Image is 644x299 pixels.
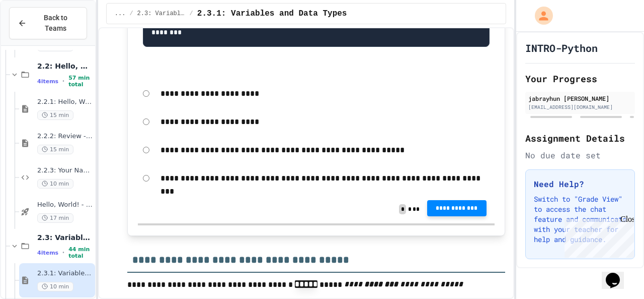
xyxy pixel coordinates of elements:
span: 2.3: Variables and Data Types [137,10,186,18]
span: 4 items [37,78,58,85]
button: Back to Teams [9,7,87,39]
span: • [62,77,64,85]
span: 15 min [37,110,73,120]
span: 44 min total [68,246,93,259]
span: 2.2.3: Your Name and Favorite Movie [37,166,93,175]
span: 10 min [37,179,73,189]
h2: Your Progress [525,72,635,86]
div: jabrayhun [PERSON_NAME] [528,94,632,103]
span: 57 min total [68,75,93,88]
p: Switch to "Grade View" to access the chat feature and communicate with your teacher for help and ... [534,194,626,245]
span: 2.2: Hello, World! [37,62,93,71]
span: 2.3.1: Variables and Data Types [197,8,347,20]
iframe: chat widget [560,215,634,258]
div: My Account [524,4,555,27]
span: 17 min [37,213,73,223]
span: 4 items [37,250,58,256]
span: • [62,249,64,257]
div: [EMAIL_ADDRESS][DOMAIN_NAME] [528,103,632,111]
span: 2.2.1: Hello, World! [37,98,93,106]
span: / [129,10,133,18]
span: ... [115,10,126,18]
span: 10 min [37,282,73,291]
h1: INTRO-Python [525,41,598,55]
span: 2.2.2: Review - Hello, World! [37,132,93,141]
span: 2.3: Variables and Data Types [37,233,93,242]
span: Hello, World! - Quiz [37,201,93,209]
h2: Assignment Details [525,131,635,145]
span: Back to Teams [33,13,78,34]
iframe: chat widget [602,259,634,289]
span: 2.3.1: Variables and Data Types [37,269,93,278]
h3: Need Help? [534,178,626,190]
span: 15 min [37,145,73,154]
div: No due date set [525,149,635,161]
span: / [190,10,193,18]
div: Chat with us now!Close [4,4,69,64]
